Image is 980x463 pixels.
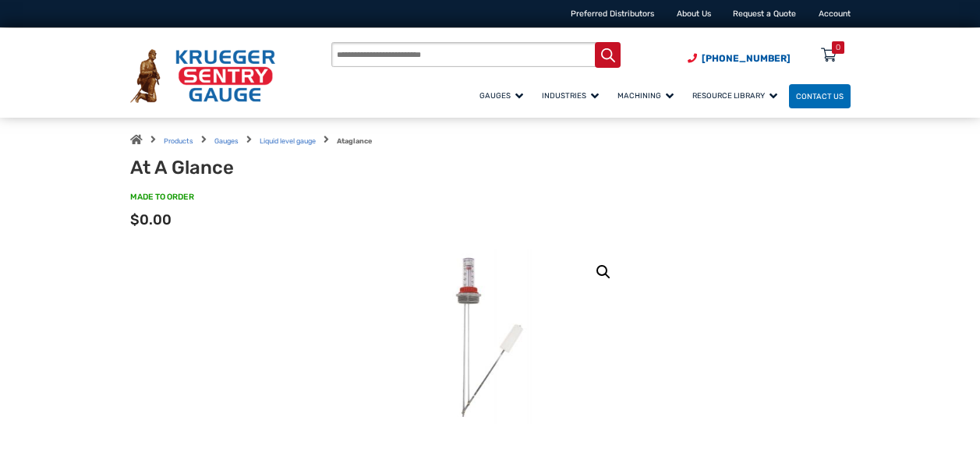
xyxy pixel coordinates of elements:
a: Account [819,9,851,19]
span: Resource Library [692,91,777,100]
h1: At A Glance [130,157,419,179]
div: 0 [836,41,840,54]
span: Gauges [479,91,523,100]
a: Gauges [472,82,535,109]
a: Contact Us [789,84,851,108]
span: [PHONE_NUMBER] [702,53,791,64]
img: At A Glance [419,249,560,424]
a: Industries [535,82,610,109]
a: Liquid level gauge [260,137,316,145]
img: Krueger Sentry Gauge [130,49,275,103]
span: Contact Us [796,92,844,101]
a: View full-screen image gallery [589,258,617,286]
a: About Us [677,9,711,19]
a: Machining [610,82,685,109]
span: Machining [617,91,674,100]
a: Products [164,137,193,145]
span: MADE TO ORDER [130,191,194,203]
a: Request a Quote [733,9,796,19]
span: $0.00 [130,211,172,228]
a: Preferred Distributors [571,9,654,19]
a: Resource Library [685,82,789,109]
strong: Ataglance [337,137,372,145]
a: Gauges [214,137,239,145]
a: Phone Number (920) 434-8860 [688,51,791,65]
span: Industries [542,91,599,100]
